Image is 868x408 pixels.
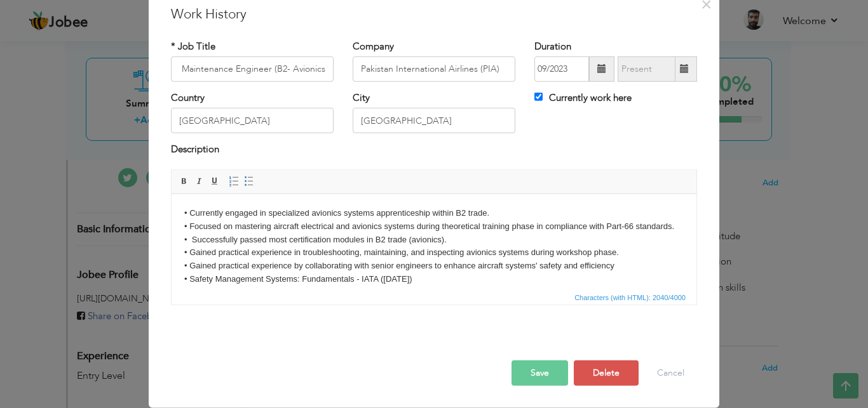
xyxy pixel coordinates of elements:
[193,174,207,188] a: Italic
[171,91,205,105] label: Country
[618,56,675,82] input: Present
[171,4,697,23] h3: Work History
[534,56,589,82] input: From
[227,174,241,188] a: Insert/Remove Numbered List
[171,143,219,156] label: Description
[644,360,697,386] button: Cancel
[353,39,394,53] label: Company
[534,39,571,53] label: Duration
[534,91,632,105] label: Currently work here
[572,292,689,303] div: Statistics
[242,174,256,188] a: Insert/Remove Bulleted List
[208,174,222,188] a: Underline
[177,174,191,188] a: Bold
[512,360,568,386] button: Save
[172,194,696,289] iframe: Rich Text Editor, workEditor
[534,93,543,101] input: Currently work here
[353,91,370,105] label: City
[574,360,639,386] button: Delete
[171,39,215,53] label: * Job Title
[572,292,688,303] span: Characters (with HTML): 2040/4000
